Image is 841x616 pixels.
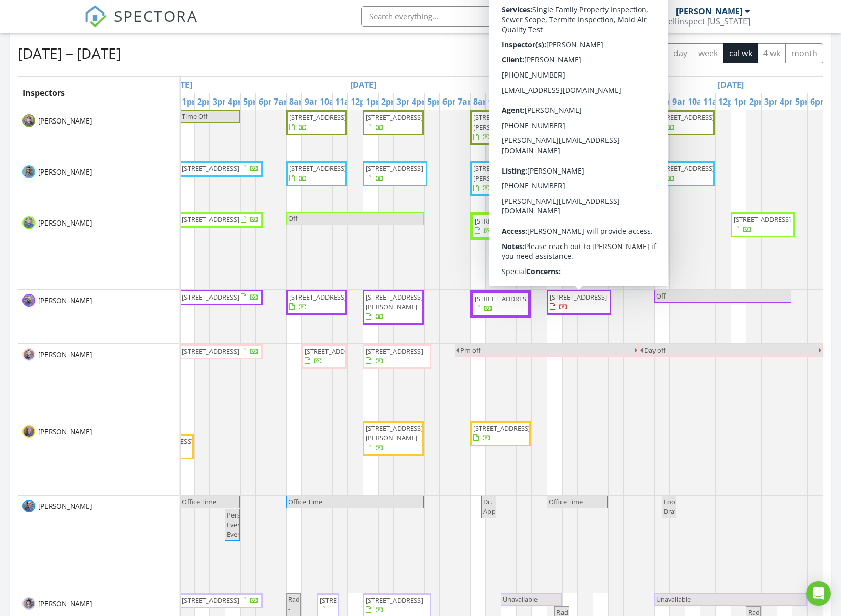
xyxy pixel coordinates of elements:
img: clayton_dwell_v2.jpg [22,216,35,229]
a: SPECTORA [84,14,198,35]
img: cody_dwellinspectaz.png [22,114,35,127]
span: [STREET_ADDRESS] [182,347,239,356]
a: 1pm [363,93,386,110]
span: SPECTORA [114,5,198,27]
span: Inspectors [22,87,65,98]
img: capture.jpg [22,500,35,512]
span: [STREET_ADDRESS][PERSON_NAME] [366,292,423,311]
img: dwell_inspect9_websize.jpg [22,425,35,438]
a: 4pm [593,93,616,110]
a: 1pm [731,93,754,110]
span: [PERSON_NAME] [36,218,94,228]
button: cal wk [723,43,758,63]
span: Off [656,291,666,301]
a: 2pm [746,93,769,110]
span: [STREET_ADDRESS] [366,596,423,605]
a: 3pm [210,93,233,110]
a: 5pm [241,93,264,110]
div: Dwellinspect Arizona [656,16,750,27]
div: Open Intercom Messenger [806,581,831,606]
a: 7am [455,93,478,110]
a: 2pm [379,93,402,110]
button: week [693,43,724,63]
a: 8am [287,93,310,110]
button: 4 wk [757,43,786,63]
a: Go to August 29, 2025 [531,77,563,93]
a: 9am [302,93,325,110]
div: [PERSON_NAME] [676,6,742,16]
img: fabian_headshot_v3.jpg [22,165,35,178]
span: [STREET_ADDRESS] [182,596,239,605]
span: Unavailable [656,595,691,604]
a: 4pm [225,93,248,110]
span: [STREET_ADDRESS] [734,215,791,224]
span: [STREET_ADDRESS] [182,292,239,302]
span: [PERSON_NAME] [36,599,94,609]
a: 7am [639,93,662,110]
span: [STREET_ADDRESS] [182,215,239,224]
span: [STREET_ADDRESS][PERSON_NAME] [473,113,530,132]
a: 10am [501,93,529,110]
a: 6pm [256,93,279,110]
button: [DATE] [549,43,586,63]
span: Dr. Appointment [483,497,524,516]
span: [STREET_ADDRESS] [550,215,607,224]
span: Off [288,214,298,223]
span: [STREET_ADDRESS] [289,113,346,122]
span: Office Time [182,497,216,506]
a: 1pm [547,93,570,110]
span: Pm off [460,346,481,355]
span: [STREET_ADDRESS][PERSON_NAME] [473,164,530,183]
a: 6pm [624,93,647,110]
span: [STREET_ADDRESS] [182,164,239,173]
a: 6pm [808,93,831,110]
span: Office Time [288,497,322,506]
span: Football Draft [664,497,689,516]
a: 4pm [409,93,432,110]
span: [PERSON_NAME] [36,350,94,360]
a: 12pm [348,93,376,110]
input: Search everything... [361,6,566,27]
a: 11am [333,93,360,110]
span: Day off [644,346,666,355]
a: 1pm [179,93,202,110]
a: Go to August 28, 2025 [347,77,379,93]
span: [PERSON_NAME] [36,427,94,437]
button: list [645,43,668,63]
span: Office Time [549,497,583,506]
span: [PERSON_NAME] [36,116,94,126]
span: [STREET_ADDRESS] [366,347,423,356]
img: The Best Home Inspection Software - Spectora [84,5,107,28]
span: Time Off [182,112,208,121]
span: [STREET_ADDRESS] [289,164,346,173]
a: 12pm [716,93,743,110]
button: Next [616,43,640,64]
span: [STREET_ADDRESS] [305,347,362,356]
a: 10am [685,93,713,110]
span: Unavailable [503,595,538,604]
span: [STREET_ADDRESS] [366,164,423,173]
button: month [785,43,823,63]
a: 7am [271,93,294,110]
h2: [DATE] – [DATE] [18,43,121,63]
a: 3pm [394,93,417,110]
span: [STREET_ADDRESS] [550,292,607,302]
a: 3pm [578,93,601,110]
button: day [668,43,693,63]
a: 8am [471,93,494,110]
a: 3pm [762,93,785,110]
span: [PERSON_NAME] [36,295,94,306]
a: 2pm [195,93,218,110]
a: 12pm [532,93,559,110]
a: 8am [655,93,678,110]
a: 5pm [609,93,632,110]
a: 6pm [440,93,463,110]
span: [STREET_ADDRESS] [473,424,530,433]
button: Previous [592,43,616,64]
span: [STREET_ADDRESS] [366,113,423,122]
a: 2pm [563,93,586,110]
a: 11am [517,93,544,110]
a: 10am [317,93,345,110]
span: [STREET_ADDRESS] [320,596,377,605]
a: Go to August 30, 2025 [715,77,746,93]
